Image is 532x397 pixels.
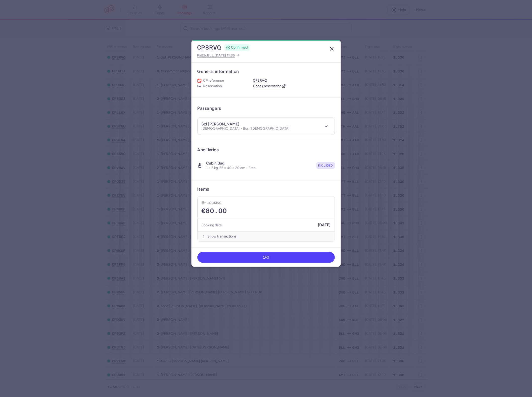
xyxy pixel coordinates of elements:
[197,79,201,83] figure: 1L airline logo
[197,106,221,111] h3: Passengers
[197,147,335,153] h3: Ancillaries
[197,44,221,51] button: CP8RVQ
[202,122,239,127] h4: sol [PERSON_NAME]
[318,223,331,227] span: [DATE]
[197,52,240,58] a: PMItoBLL,[DATE] 11:35
[207,53,214,57] span: BLL
[202,127,290,131] p: [DEMOGRAPHIC_DATA] • Born [DEMOGRAPHIC_DATA]
[203,84,222,88] span: Reservation
[197,69,335,74] h3: General information
[215,53,235,57] span: [DATE] 11:35
[206,161,256,166] h4: Cabin bag
[318,163,333,168] span: included
[198,231,335,241] button: Show transactions
[197,252,335,263] button: OK!
[263,255,269,260] span: OK!
[198,196,335,219] div: Booking€80.00
[197,186,209,192] h3: Items
[206,166,256,170] p: 1 × 5 kg, 55 × 40 × 20 cm • Free
[203,78,224,83] span: CP reference
[231,45,248,50] span: CONFIRMED
[208,200,222,205] h4: Booking
[197,52,235,58] span: to ,
[253,84,286,88] a: Check reservation
[202,222,222,228] h5: Booking date
[253,78,267,83] button: CP8RVQ
[202,207,227,215] span: €80.00
[197,53,204,57] span: PMI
